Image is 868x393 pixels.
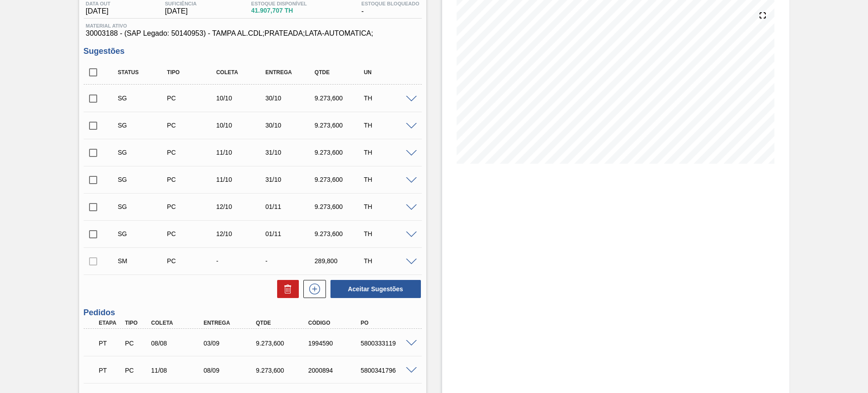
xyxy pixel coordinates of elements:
div: 08/08/2025 [149,340,208,347]
div: 03/09/2025 [201,340,260,347]
h3: Pedidos [84,308,422,317]
div: TH [362,203,416,210]
div: Pedido em Trânsito [97,360,124,380]
div: Pedido de Compra [165,230,219,237]
div: 9.273,600 [312,95,367,102]
div: 289,800 [312,257,367,265]
div: 11/10/2025 [214,149,269,156]
div: 31/10/2025 [263,176,318,183]
div: 11/08/2025 [149,367,208,374]
div: PO [359,320,417,326]
p: PT [99,367,122,374]
div: 2000894 [306,367,365,374]
div: Coleta [214,69,269,76]
div: - [263,257,318,265]
div: TH [362,149,416,156]
div: 1994590 [306,340,365,347]
div: Qtde [254,320,312,326]
div: 30/10/2025 [263,95,318,102]
div: Código [306,320,365,326]
div: 11/10/2025 [214,176,269,183]
div: Aceitar Sugestões [326,279,422,299]
div: Pedido em Trânsito [97,333,124,353]
div: 12/10/2025 [214,230,269,237]
div: Status [116,69,170,76]
div: Sugestão Criada [116,95,170,102]
div: Sugestão Manual [116,257,170,265]
div: TH [362,257,416,265]
div: Sugestão Criada [116,176,170,183]
div: - [359,1,421,15]
div: 9.273,600 [254,340,312,347]
div: Etapa [97,320,124,326]
div: UN [362,69,416,76]
div: 9.273,600 [254,367,312,374]
div: Sugestão Criada [116,122,170,129]
div: TH [362,122,416,129]
div: Coleta [149,320,208,326]
div: Pedido de Compra [123,340,150,347]
div: Pedido de Compra [165,176,219,183]
span: Estoque Disponível [251,1,307,6]
div: Excluir Sugestões [273,280,299,298]
span: Suficiência [165,1,197,6]
div: Sugestão Criada [116,230,170,237]
div: Qtde [312,69,367,76]
div: Pedido de Compra [165,257,219,265]
span: [DATE] [86,7,111,15]
div: Pedido de Compra [165,95,219,102]
div: 01/11/2025 [263,230,318,237]
span: [DATE] [165,7,197,15]
span: Material ativo [86,23,420,28]
div: 9.273,600 [312,122,367,129]
span: Estoque Bloqueado [361,1,419,6]
div: Pedido de Compra [165,203,219,210]
div: 9.273,600 [312,149,367,156]
div: 5800333119 [359,340,417,347]
div: Sugestão Criada [116,149,170,156]
div: 31/10/2025 [263,149,318,156]
span: 30003188 - (SAP Legado: 50140953) - TAMPA AL.CDL;PRATEADA;LATA-AUTOMATICA; [86,29,420,38]
div: 01/11/2025 [263,203,318,210]
div: 10/10/2025 [214,95,269,102]
h3: Sugestões [84,47,422,56]
span: Data out [86,1,111,6]
p: PT [99,340,122,347]
div: Pedido de Compra [165,122,219,129]
div: Tipo [123,320,150,326]
div: TH [362,95,416,102]
div: Entrega [263,69,318,76]
div: Pedido de Compra [123,367,150,374]
div: Nova sugestão [299,280,326,298]
div: TH [362,230,416,237]
div: 12/10/2025 [214,203,269,210]
div: 5800341796 [359,367,417,374]
div: Tipo [165,69,219,76]
div: Entrega [201,320,260,326]
button: Aceitar Sugestões [330,280,421,298]
div: 10/10/2025 [214,122,269,129]
div: 9.273,600 [312,203,367,210]
div: - [214,257,269,265]
div: 9.273,600 [312,230,367,237]
div: 30/10/2025 [263,122,318,129]
div: TH [362,176,416,183]
div: 9.273,600 [312,176,367,183]
div: Pedido de Compra [165,149,219,156]
div: Sugestão Criada [116,203,170,210]
span: 41.907,707 TH [251,7,307,14]
div: 08/09/2025 [201,367,260,374]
